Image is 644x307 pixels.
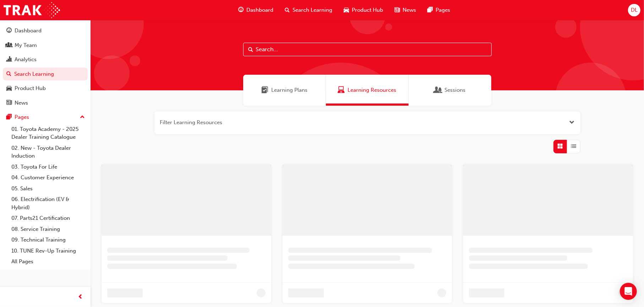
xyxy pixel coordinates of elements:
a: pages-iconPages [422,3,456,17]
span: Learning Resources [338,86,345,94]
a: My Team [3,39,88,52]
span: pages-icon [427,6,433,15]
span: car-icon [6,85,12,92]
span: List [571,142,576,150]
span: up-icon [80,113,85,122]
a: 03. Toyota For Life [9,162,88,173]
a: SessionsSessions [409,75,491,106]
a: Learning ResourcesLearning Resources [326,75,409,106]
div: News [15,99,28,107]
a: 09. Technical Training [9,234,88,245]
a: 07. Parts21 Certification [9,213,88,224]
span: Search [249,46,253,54]
a: 01. Toyota Academy - 2025 Dealer Training Catalogue [9,124,88,143]
a: news-iconNews [389,3,422,17]
span: Sessions [435,86,442,94]
a: 10. TUNE Rev-Up Training [9,245,88,256]
div: Pages [15,113,29,121]
button: Pages [3,111,88,124]
div: My Team [15,41,37,49]
span: people-icon [6,42,12,49]
span: chart-icon [6,57,12,63]
div: Dashboard [15,27,42,35]
span: prev-icon [78,293,83,302]
span: DL [631,6,638,14]
a: car-iconProduct Hub [338,3,389,17]
a: 06. Electrification (EV & Hybrid) [9,194,88,213]
a: News [3,96,88,110]
a: Dashboard [3,24,88,37]
span: Sessions [444,86,465,94]
a: 05. Sales [9,183,88,194]
button: DashboardMy TeamAnalyticsSearch LearningProduct HubNews [3,23,88,111]
span: Grid [557,142,563,150]
span: Dashboard [246,6,273,14]
span: News [403,6,416,14]
button: Open the filter [569,118,575,127]
span: Product Hub [352,6,383,14]
span: guage-icon [238,6,244,15]
img: Trak [4,2,60,18]
span: Learning Resources [348,86,397,94]
a: Learning PlansLearning Plans [243,75,326,106]
span: news-icon [394,6,400,15]
a: 08. Service Training [9,224,88,235]
a: Search Learning [3,68,88,81]
span: news-icon [6,100,12,106]
span: Learning Plans [271,86,307,94]
span: Search Learning [293,6,332,14]
span: pages-icon [6,114,12,121]
button: DL [628,4,640,16]
span: search-icon [6,71,11,78]
a: 02. New - Toyota Dealer Induction [9,143,88,162]
a: guage-iconDashboard [233,3,279,17]
span: Learning Plans [261,86,268,94]
div: Product Hub [15,84,46,92]
span: guage-icon [6,28,12,34]
div: Analytics [15,55,37,64]
span: car-icon [344,6,349,15]
span: Pages [436,6,450,14]
a: search-iconSearch Learning [279,3,338,17]
div: Open Intercom Messenger [620,283,637,300]
a: 04. Customer Experience [9,172,88,183]
input: Search... [243,43,492,56]
a: All Pages [9,256,88,267]
span: search-icon [285,6,290,15]
a: Product Hub [3,82,88,95]
a: Analytics [3,53,88,66]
